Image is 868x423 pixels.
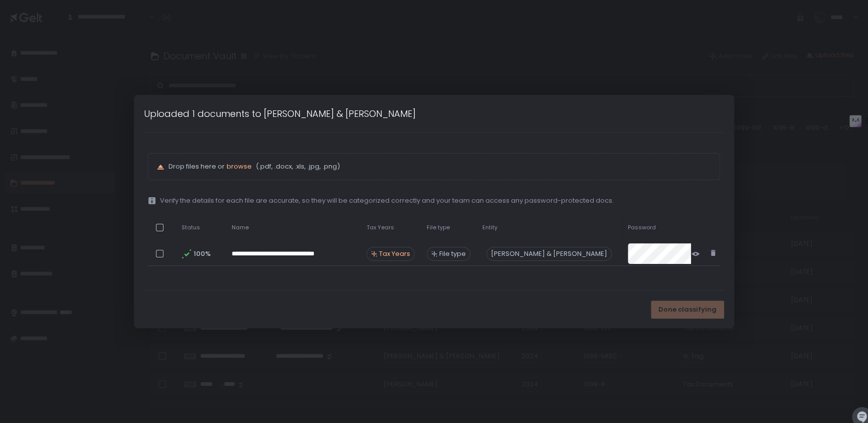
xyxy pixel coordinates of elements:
[168,162,712,171] p: Drop files here or
[628,224,656,231] span: Password
[379,249,410,258] span: Tax Years
[232,224,249,231] span: Name
[367,224,394,231] span: Tax Years
[194,249,210,258] span: 100%
[439,249,466,258] span: File type
[160,196,614,205] span: Verify the details for each file are accurate, so they will be categorized correctly and your tea...
[144,107,416,120] h1: Uploaded 1 documents to [PERSON_NAME] & [PERSON_NAME]
[427,224,450,231] span: File type
[182,224,200,231] span: Status
[486,247,612,261] div: [PERSON_NAME] & [PERSON_NAME]
[227,162,252,171] button: browse
[482,224,497,231] span: Entity
[227,162,252,171] span: browse
[254,162,340,171] span: (.pdf, .docx, .xls, .jpg, .png)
